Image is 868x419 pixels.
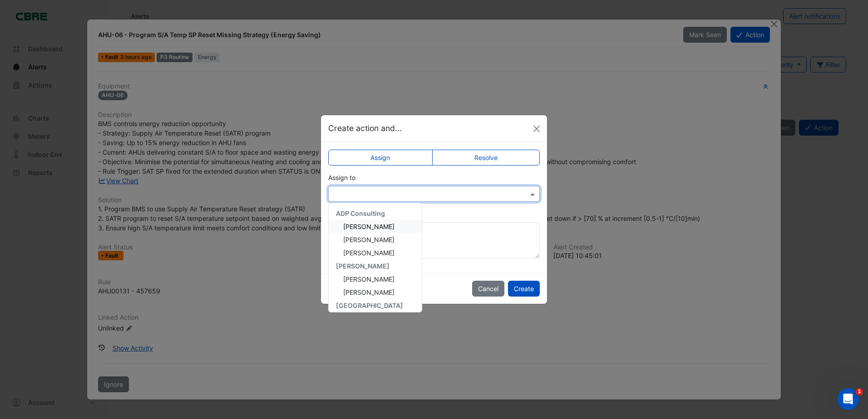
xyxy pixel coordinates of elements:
span: [PERSON_NAME] [343,288,395,296]
iframe: Intercom live chat [837,388,859,410]
span: ADP Consulting [336,209,385,217]
span: [GEOGRAPHIC_DATA] [336,302,403,309]
button: Create [508,281,540,297]
div: Options List [329,203,422,312]
button: Close [530,122,543,136]
span: [PERSON_NAME] [343,236,395,244]
label: Assign [328,150,433,166]
h5: Create action and... [328,122,402,134]
label: Assign to [328,173,355,182]
span: [PERSON_NAME] [336,262,390,270]
span: 1 [856,388,863,395]
span: [PERSON_NAME] [343,275,395,283]
button: Cancel [472,281,504,297]
span: [PERSON_NAME] [343,249,395,257]
span: [PERSON_NAME] [343,223,395,230]
label: Resolve [432,150,540,166]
